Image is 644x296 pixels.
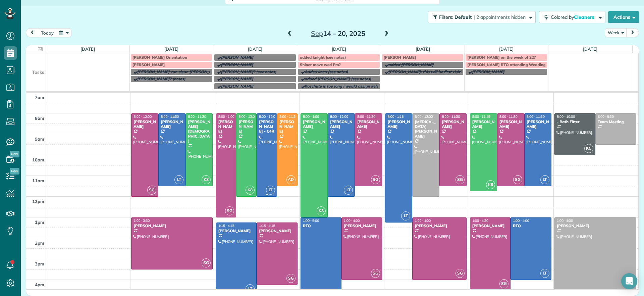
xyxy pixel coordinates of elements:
[415,114,433,119] span: 8:00 - 12:00
[597,119,634,124] div: Team Meeting
[10,168,19,175] span: New
[439,14,453,20] span: Filters:
[557,114,575,119] span: 8:00 - 10:00
[32,157,44,162] span: 10am
[35,219,44,225] span: 1pm
[414,224,465,228] div: [PERSON_NAME]
[499,279,508,288] span: SG
[35,136,44,142] span: 9am
[584,144,593,153] span: KC
[303,119,326,129] div: [PERSON_NAME]
[218,224,234,228] span: 1:15 - 4:45
[221,84,253,89] span: [PERSON_NAME]
[551,14,597,20] span: Colored by
[259,119,275,134] div: [PERSON_NAME] - C4R
[35,240,44,246] span: 2pm
[556,224,634,228] div: [PERSON_NAME]
[513,218,529,223] span: 1:00 - 4:00
[225,206,234,215] span: SG
[303,218,319,223] span: 1:00 - 5:00
[259,114,277,119] span: 8:00 - 12:00
[527,114,545,119] span: 8:00 - 11:30
[164,46,179,52] a: [DATE]
[472,218,488,223] span: 1:00 - 4:30
[441,119,465,129] div: [PERSON_NAME]
[626,28,639,37] button: next
[221,76,253,81] span: [PERSON_NAME]
[387,119,410,129] div: [PERSON_NAME]
[305,69,348,74] span: Added koca (see notes)
[583,46,597,52] a: [DATE]
[188,114,206,119] span: 8:00 - 11:30
[202,258,211,267] span: SG
[221,55,253,60] span: [PERSON_NAME]
[605,28,627,37] button: Week
[455,175,465,184] span: SG
[540,175,549,184] span: LT
[499,119,522,129] div: [PERSON_NAME]
[35,95,44,100] span: 7am
[26,28,39,37] button: prev
[414,119,437,139] div: [MEDICAL_DATA][PERSON_NAME]
[499,46,514,52] a: [DATE]
[303,224,339,228] div: RTO
[330,114,348,119] span: 8:00 - 12:00
[384,55,416,60] span: [PERSON_NAME]
[371,175,380,184] span: SG
[474,14,526,20] span: | 2 appointments hidden
[246,284,255,293] span: LT
[472,69,504,74] span: [PERSON_NAME]
[371,269,380,278] span: SG
[574,14,595,20] span: Cleaners
[472,114,490,119] span: 8:00 - 11:45
[133,119,156,129] div: [PERSON_NAME]
[38,28,57,37] button: today
[428,11,536,23] button: Filters: Default | 2 appointments hidden
[32,178,44,183] span: 11am
[556,119,593,124] div: - Bath Fitter
[238,119,255,134] div: [PERSON_NAME]
[218,229,255,233] div: [PERSON_NAME]
[486,180,495,189] span: K8
[133,114,152,119] span: 8:00 - 12:00
[305,84,382,89] span: Koschute is too long i would assign kelsey
[137,69,222,74] span: [PERSON_NAME] can clean [PERSON_NAME]
[343,224,380,228] div: [PERSON_NAME]
[467,55,536,60] span: [PERSON_NAME] on the week of 22?
[266,186,275,195] span: LT
[218,119,234,134] div: [PERSON_NAME]
[513,224,549,228] div: RTO
[540,269,549,278] span: LT
[202,175,211,184] span: K8
[357,114,375,119] span: 8:00 - 11:30
[598,114,614,119] span: 8:00 - 9:30
[10,151,19,157] span: New
[174,175,183,184] span: LT
[608,11,639,23] button: Actions
[416,46,430,52] a: [DATE]
[221,62,253,67] span: [PERSON_NAME]
[161,114,179,119] span: 8:00 - 11:30
[467,62,546,67] span: [PERSON_NAME] RTO attending Wedding
[621,273,637,289] div: Open Intercom Messenger
[539,11,605,23] button: Colored byCleaners
[455,269,465,278] span: SG
[286,274,296,283] span: SG
[344,186,353,195] span: LT
[246,186,255,195] span: K8
[513,175,522,184] span: SG
[526,119,549,129] div: [PERSON_NAME]
[32,199,44,204] span: 12pm
[442,114,460,119] span: 8:00 - 11:30
[296,30,380,37] h2: 14 – 20, 2025
[300,55,346,60] span: added knight (see notes)
[279,119,296,134] div: [PERSON_NAME]
[425,11,536,23] a: Filters: Default | 2 appointments hidden
[472,119,495,129] div: [PERSON_NAME]
[454,14,472,20] span: Default
[132,55,187,60] span: [PERSON_NAME] Orientation
[388,69,462,74] span: [PERSON_NAME]: this will be first visit?
[248,46,262,52] a: [DATE]
[305,76,371,81] span: added [PERSON_NAME] (see notes)
[401,211,410,220] span: LT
